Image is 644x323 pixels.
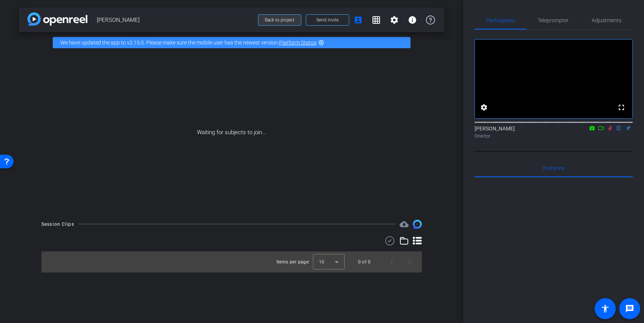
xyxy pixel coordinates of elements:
[615,124,624,131] mat-icon: flip
[390,15,399,24] mat-icon: settings
[617,103,626,112] mat-icon: fullscreen
[306,14,349,26] button: Send invite
[354,15,363,24] mat-icon: account_box
[401,253,419,271] button: Next page
[479,103,488,112] mat-icon: settings
[258,14,301,26] button: Back to project
[475,133,633,139] div: Director
[27,12,87,26] img: app-logo
[486,18,515,23] span: Participants
[475,125,633,139] div: [PERSON_NAME]
[383,253,401,271] button: Previous page
[543,165,565,171] span: Everyone
[279,40,316,46] a: Platform Status
[358,258,371,266] div: 0 of 0
[413,220,422,229] img: Session clips
[19,53,444,212] div: Waiting for subjects to join...
[592,18,621,23] span: Adjustments
[41,220,74,228] div: Session Clips
[265,17,295,23] span: Back to project
[408,15,417,24] mat-icon: info
[625,304,634,313] mat-icon: message
[400,220,409,229] mat-icon: cloud_upload
[53,37,411,48] div: We have updated the app to v2.15.0. Please make sure the mobile user has the newest version.
[97,12,253,28] span: [PERSON_NAME]
[538,18,569,23] span: Teleprompter
[372,15,381,24] mat-icon: grid_on
[316,17,339,23] span: Send invite
[400,220,409,229] span: Destinations for your clips
[601,304,610,313] mat-icon: accessibility
[318,40,324,46] mat-icon: highlight_off
[276,258,310,266] div: Items per page:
